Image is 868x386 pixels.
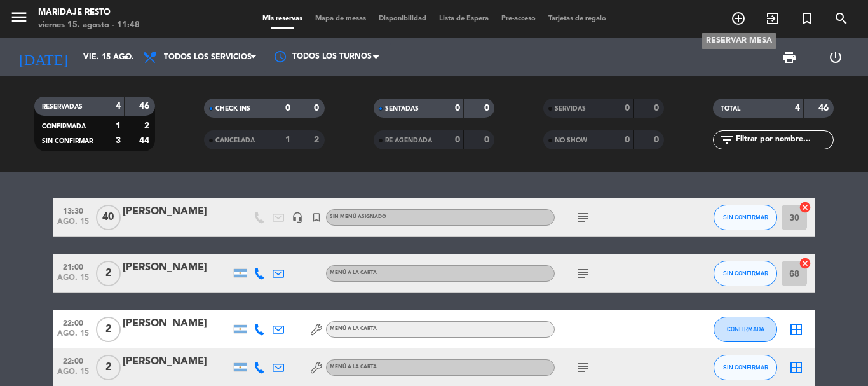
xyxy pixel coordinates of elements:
span: MENÚ A LA CARTA [330,364,377,369]
span: Tarjetas de regalo [542,15,613,22]
span: 2 [96,317,121,342]
input: Filtrar por nombre... [735,133,833,147]
i: power_settings_new [828,50,843,65]
strong: 2 [144,121,152,130]
strong: 4 [795,104,800,113]
strong: 0 [285,104,290,113]
strong: 0 [654,104,661,113]
span: CANCELADA [215,137,255,144]
span: SIN CONFIRMAR [723,364,768,371]
i: add_circle_outline [731,11,746,26]
button: CONFIRMADA [714,317,777,342]
span: ago. 15 [57,217,89,232]
i: filter_list [719,132,735,148]
button: SIN CONFIRMAR [714,355,777,380]
strong: 0 [625,135,630,144]
div: [PERSON_NAME] [123,315,231,332]
span: ago. 15 [57,329,89,344]
span: ago. 15 [57,273,89,288]
strong: 0 [484,135,492,144]
span: CHECK INS [215,106,250,112]
span: CONFIRMADA [727,326,764,333]
strong: 44 [139,136,152,145]
span: 22:00 [57,353,89,368]
i: search [834,11,849,26]
span: MENÚ A LA CARTA [330,326,377,331]
strong: 46 [139,102,152,111]
strong: 0 [314,104,322,113]
strong: 46 [818,104,831,113]
div: [PERSON_NAME] [123,203,231,220]
span: 22:00 [57,315,89,329]
span: SERVIDAS [555,106,586,112]
strong: 0 [484,104,492,113]
span: SIN CONFIRMAR [723,270,768,277]
div: Maridaje Resto [38,6,140,19]
span: Disponibilidad [372,15,433,22]
i: menu [10,8,29,27]
span: 2 [96,261,121,286]
span: ago. 15 [57,368,89,382]
span: RE AGENDADA [385,137,432,144]
strong: 4 [116,102,121,111]
span: Lista de Espera [433,15,495,22]
i: cancel [799,201,811,214]
strong: 0 [625,104,630,113]
span: TOTAL [721,106,740,112]
i: turned_in_not [799,11,815,26]
i: headset_mic [292,212,303,223]
i: subject [576,210,591,225]
span: SIN CONFIRMAR [723,214,768,221]
span: Todos los servicios [164,53,252,62]
span: print [782,50,797,65]
span: Mapa de mesas [309,15,372,22]
span: 21:00 [57,259,89,273]
div: RESERVAR MESA [702,33,776,49]
span: CONFIRMADA [42,123,86,130]
strong: 0 [455,135,460,144]
strong: 2 [314,135,322,144]
button: SIN CONFIRMAR [714,205,777,230]
span: NO SHOW [555,137,587,144]
i: arrow_drop_down [118,50,133,65]
i: turned_in_not [311,212,322,223]
i: [DATE] [10,43,77,71]
span: SIN CONFIRMAR [42,138,93,144]
span: 40 [96,205,121,230]
span: Pre-acceso [495,15,542,22]
span: 13:30 [57,203,89,217]
div: viernes 15. agosto - 11:48 [38,19,140,32]
div: [PERSON_NAME] [123,354,231,370]
strong: 0 [654,135,661,144]
span: 2 [96,355,121,380]
strong: 3 [116,136,121,145]
span: Mis reservas [256,15,309,22]
button: SIN CONFIRMAR [714,261,777,286]
strong: 1 [285,135,290,144]
i: subject [576,266,591,281]
strong: 0 [455,104,460,113]
i: border_all [789,360,804,375]
span: SENTADAS [385,106,419,112]
button: menu [10,8,29,31]
strong: 1 [116,121,121,130]
i: exit_to_app [765,11,780,26]
i: cancel [799,257,811,270]
div: LOG OUT [812,38,858,76]
i: border_all [789,322,804,337]
i: subject [576,360,591,375]
span: RESERVADAS [42,104,83,110]
span: MENÚ A LA CARTA [330,270,377,275]
div: [PERSON_NAME] [123,259,231,276]
span: Sin menú asignado [330,214,386,219]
